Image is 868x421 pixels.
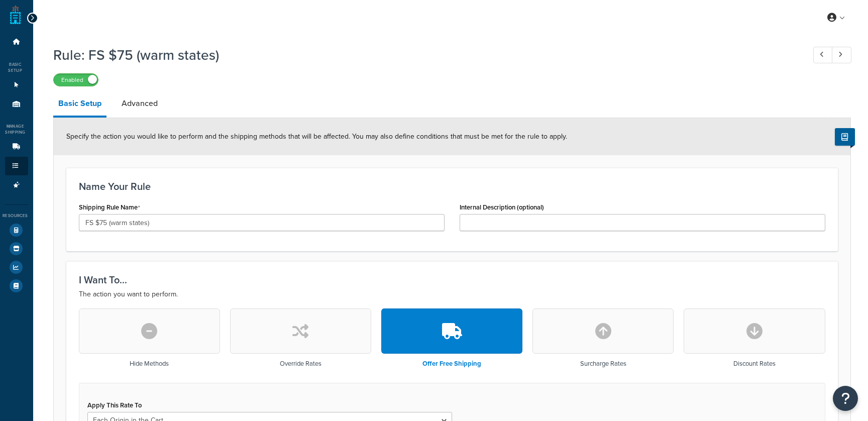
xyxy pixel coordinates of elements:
li: Advanced Features [5,176,28,194]
h3: Offer Free Shipping [422,360,481,367]
h3: Name Your Rule [79,181,825,192]
a: Basic Setup [53,91,106,118]
li: Marketplace [5,240,28,258]
label: Shipping Rule Name [79,203,140,212]
a: Next Record [832,47,851,63]
li: Carriers [5,138,28,156]
h3: Hide Methods [130,360,169,367]
label: Internal Description (optional) [460,203,544,211]
a: Previous Record [813,47,833,63]
a: Advanced [117,91,163,116]
p: The action you want to perform. [79,288,825,300]
h3: I Want To... [79,274,825,285]
button: Show Help Docs [835,128,855,146]
li: Test Your Rates [5,221,28,239]
label: Enabled [54,74,98,86]
h3: Discount Rates [733,360,776,367]
li: Websites [5,76,28,94]
label: Apply This Rate To [87,401,142,409]
li: Analytics [5,258,28,276]
span: Specify the action you would like to perform and the shipping methods that will be affected. You ... [66,131,567,142]
h3: Override Rates [280,360,321,367]
li: Shipping Rules [5,157,28,175]
li: Help Docs [5,277,28,295]
h3: Surcharge Rates [580,360,626,367]
li: Dashboard [5,33,28,51]
h1: Rule: FS $75 (warm states) [53,45,795,65]
button: Open Resource Center [833,386,858,411]
li: Origins [5,95,28,114]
